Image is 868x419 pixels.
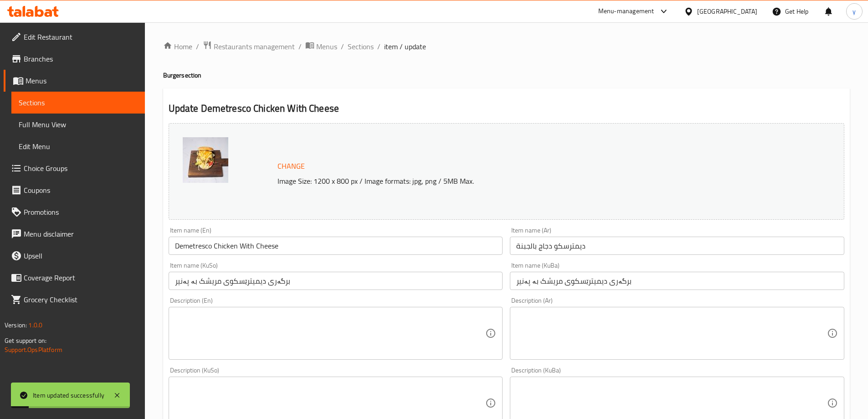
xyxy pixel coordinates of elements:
li: / [298,41,302,52]
input: Enter name En [169,237,503,255]
span: Upsell [24,250,138,261]
h2: Update Demetresco Chicken With Cheese [169,102,844,115]
a: Upsell [4,245,145,267]
a: Edit Menu [11,135,145,157]
div: [GEOGRAPHIC_DATA] [697,6,757,16]
button: Change [274,157,308,176]
span: 1.0.0 [28,319,42,331]
img: %D8%A8%D8%B1%D8%AC%D8%B1_%D8%AF%D8%AC%D8%A7%D8%AC6384634585428109638554227876179796.jpg [183,137,228,183]
a: Menus [305,41,337,52]
span: Grocery Checklist [24,294,138,305]
span: Version: [5,319,27,331]
div: Menu-management [598,6,654,17]
span: Change [277,160,305,173]
span: Coupons [24,185,138,196]
a: Menu disclaimer [4,223,145,245]
a: Grocery Checklist [4,289,145,310]
a: Edit Restaurant [4,26,145,48]
span: Menu disclaimer [24,228,138,239]
a: Menus [4,70,145,92]
span: Branches [24,53,138,64]
span: Menus [26,75,138,86]
span: Menus [316,41,337,52]
li: / [377,41,380,52]
a: Coupons [4,179,145,201]
a: Sections [348,41,374,52]
h4: Burger section [163,71,850,80]
li: / [196,41,199,52]
a: Full Menu View [11,114,145,135]
span: Sections [19,97,138,108]
div: Item updated successfully [33,390,104,400]
span: Promotions [24,207,138,217]
span: item / update [384,41,426,52]
span: y [853,6,856,16]
a: Home [163,41,192,52]
nav: breadcrumb [163,41,850,52]
span: Edit Restaurant [24,31,138,42]
input: Enter name KuBa [510,272,844,290]
a: Choice Groups [4,157,145,179]
li: / [341,41,344,52]
a: Branches [4,48,145,70]
p: Image Size: 1200 x 800 px / Image formats: jpg, png / 5MB Max. [274,176,760,186]
span: Restaurants management [214,41,295,52]
span: Coverage Report [24,272,138,283]
a: Promotions [4,201,145,223]
span: Get support on: [5,335,46,347]
input: Enter name Ar [510,237,844,255]
span: Edit Menu [19,141,138,152]
input: Enter name KuSo [169,272,503,290]
span: Choice Groups [24,163,138,174]
a: Sections [11,92,145,114]
a: Support.OpsPlatform [5,344,62,356]
a: Restaurants management [203,41,295,52]
span: Full Menu View [19,119,138,130]
a: Coverage Report [4,267,145,289]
